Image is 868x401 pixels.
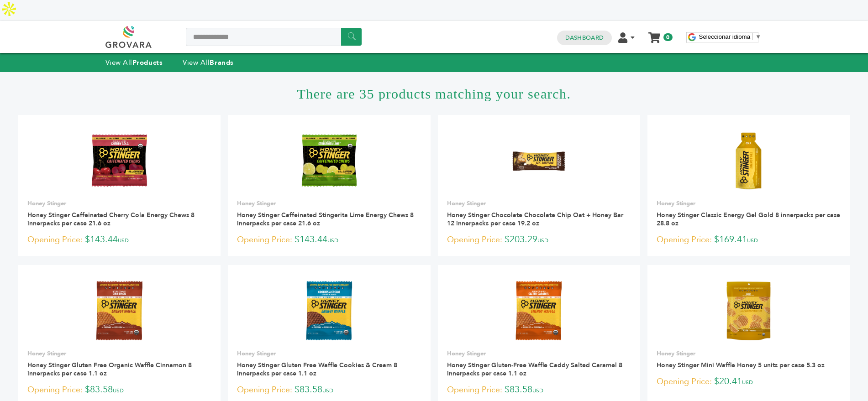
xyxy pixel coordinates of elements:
p: Honey Stinger [657,349,841,358]
span: USD [747,237,758,244]
p: $83.58 [237,383,421,397]
a: Dashboard [565,34,604,42]
a: View AllProducts [105,58,163,67]
span: USD [532,387,543,394]
strong: Brands [210,58,233,67]
strong: Products [132,58,163,67]
img: Honey Stinger Gluten-Free Waffle Caddy Salted Caramel 8 innerpacks per case 1.1 oz [506,278,572,344]
a: Honey Stinger Gluten-Free Waffle Caddy Salted Caramel 8 innerpacks per case 1.1 oz [447,361,622,378]
a: Honey Stinger Chocolate Chocolate Chip Oat + Honey Bar 12 innerpacks per case 19.2 oz [447,211,623,228]
span: ​ [752,33,753,40]
p: Honey Stinger [447,199,631,208]
span: USD [322,387,333,394]
p: $83.58 [447,383,631,397]
a: Honey Stinger Gluten Free Organic Waffle Cinnamon 8 innerpacks per case 1.1 oz [27,361,192,378]
p: Honey Stinger [27,349,211,358]
span: USD [537,237,548,244]
a: View AllBrands [183,58,234,67]
p: Honey Stinger [657,199,841,208]
span: USD [113,387,124,394]
p: Honey Stinger [27,199,211,208]
span: Opening Price: [237,384,292,396]
a: Honey Stinger Gluten Free Waffle Cookies & Cream 8 innerpacks per case 1.1 oz [237,361,397,378]
p: Honey Stinger [237,349,421,358]
p: Honey Stinger [447,349,631,358]
a: Honey Stinger Classic Energy Gel Gold 8 innerpacks per case 28.8 oz [657,211,840,228]
input: Search a product or brand... [186,28,362,46]
span: Opening Price: [27,234,83,246]
p: $169.41 [657,233,841,247]
span: 0 [663,33,672,41]
p: $143.44 [27,233,211,247]
img: Honey Stinger Gluten Free Waffle Cookies & Cream 8 innerpacks per case 1.1 oz [296,278,363,344]
span: Opening Price: [657,234,712,246]
img: Honey Stinger Caffeinated Stingerita Lime Energy Chews 8 innerpacks per case 21.6 oz [296,128,363,194]
a: My Cart [649,29,659,39]
span: Opening Price: [447,234,502,246]
span: ▼ [755,33,761,40]
img: Honey Stinger Classic Energy Gel Gold 8 innerpacks per case 28.8 oz [715,128,782,194]
a: Seleccionar idioma​ [699,33,762,40]
img: Honey Stinger Chocolate Chocolate Chip Oat + Honey Bar 12 innerpacks per case 19.2 oz [506,128,572,194]
a: Honey Stinger Mini Waffle Honey 5 units per case 5.3 oz [657,361,825,370]
a: Honey Stinger Caffeinated Cherry Cola Energy Chews 8 innerpacks per case 21.6 oz [27,211,195,228]
img: Honey Stinger Mini Waffle Honey 5 units per case 5.3 oz [715,278,782,344]
span: USD [742,379,753,386]
img: Honey Stinger Caffeinated Cherry Cola Energy Chews 8 innerpacks per case 21.6 oz [86,128,153,194]
a: Honey Stinger Caffeinated Stingerita Lime Energy Chews 8 innerpacks per case 21.6 oz [237,211,414,228]
span: Seleccionar idioma [699,33,751,40]
p: $203.29 [447,233,631,247]
span: Opening Price: [237,234,292,246]
p: $83.58 [27,383,211,397]
p: Honey Stinger [237,199,421,208]
span: USD [327,237,338,244]
p: $20.41 [657,375,841,389]
span: Opening Price: [447,384,502,396]
h1: There are 35 products matching your search. [18,72,850,115]
span: Opening Price: [27,384,83,396]
img: Honey Stinger Gluten Free Organic Waffle Cinnamon 8 innerpacks per case 1.1 oz [86,278,153,344]
p: $143.44 [237,233,421,247]
span: USD [118,237,129,244]
span: Opening Price: [657,375,712,388]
